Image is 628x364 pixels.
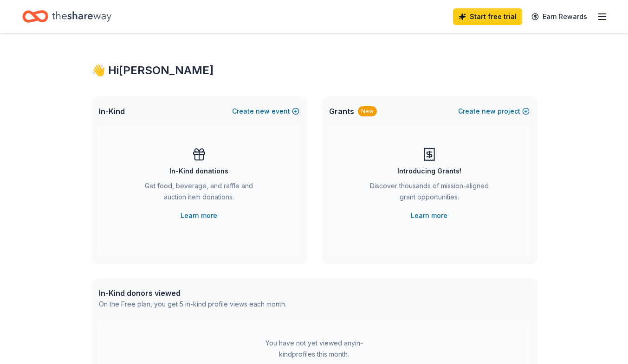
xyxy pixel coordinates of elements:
div: You have not yet viewed any in-kind profiles this month. [256,338,372,360]
div: New [358,106,377,116]
div: In-Kind donors viewed [99,287,286,299]
a: Home [22,6,111,27]
div: On the Free plan, you get 5 in-kind profile views each month. [99,299,286,310]
button: Createnewproject [458,106,530,117]
div: Get food, beverage, and raffle and auction item donations. [136,180,262,206]
a: Earn Rewards [526,8,593,25]
span: Grants [329,106,354,117]
span: In-Kind [99,106,125,117]
div: 👋 Hi [PERSON_NAME] [91,63,537,78]
div: Discover thousands of mission-aligned grant opportunities. [366,180,492,206]
a: Start free trial [453,8,522,25]
div: Introducing Grants! [397,166,461,177]
span: new [256,106,270,117]
a: Learn more [181,210,217,221]
a: Learn more [411,210,447,221]
button: Createnewevent [232,106,299,117]
span: new [482,106,496,117]
div: In-Kind donations [169,166,228,177]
